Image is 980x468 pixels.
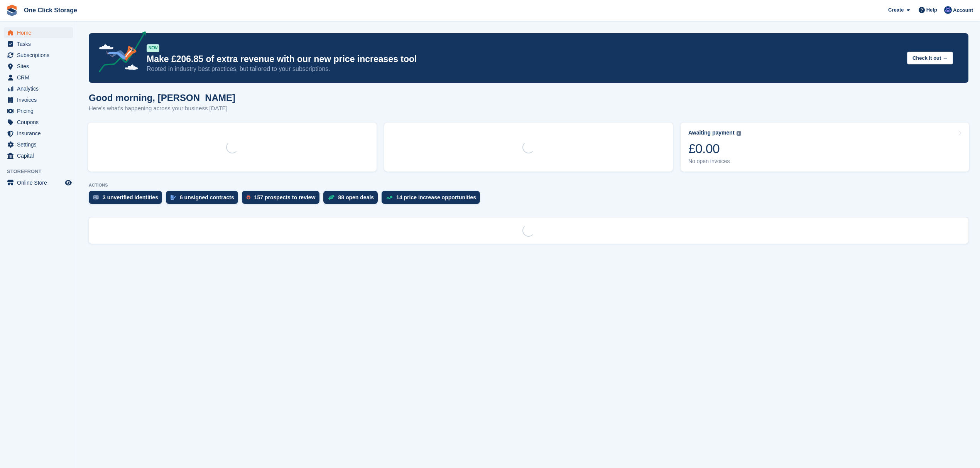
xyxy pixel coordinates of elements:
span: Pricing [17,106,63,116]
img: contract_signature_icon-13c848040528278c33f63329250d36e43548de30e8caae1d1a13099fd9432cc5.svg [171,195,176,200]
span: Help [926,6,937,14]
a: menu [4,83,73,94]
span: Storefront [7,168,77,175]
span: Home [17,27,63,38]
div: 157 prospects to review [254,194,316,200]
span: Create [888,6,904,14]
p: Here's what's happening across your business [DATE] [89,104,235,113]
a: 157 prospects to review [242,191,323,208]
div: 3 unverified identities [103,194,158,200]
span: Account [953,7,973,14]
div: Awaiting payment [688,130,735,136]
a: menu [4,27,73,38]
a: menu [4,106,73,116]
span: CRM [17,72,63,83]
div: NEW [147,44,159,52]
a: menu [4,150,73,161]
a: Preview store [64,178,73,187]
img: Thomas [944,6,952,14]
h1: Good morning, [PERSON_NAME] [89,93,235,103]
img: price-adjustments-announcement-icon-8257ccfd72463d97f412b2fc003d46551f7dbcb40ab6d574587a9cd5c0d94... [92,31,146,75]
img: icon-info-grey-7440780725fd019a000dd9b08b2336e03edf1995a4989e88bcd33f0948082b44.svg [737,131,741,136]
div: No open invoices [688,158,741,165]
a: menu [4,72,73,83]
span: Settings [17,139,63,150]
p: Rooted in industry best practices, but tailored to your subscriptions. [147,65,901,73]
img: stora-icon-8386f47178a22dfd0bd8f6a31ec36ba5ce8667c1dd55bd0f319d3a0aa187defe.svg [6,5,18,16]
div: £0.00 [688,141,741,157]
a: menu [4,139,73,150]
img: price_increase_opportunities-93ffe204e8149a01c8c9dc8f82e8f89637d9d84a8eef4429ea346261dce0b2c0.svg [386,196,392,199]
a: menu [4,94,73,105]
a: menu [4,39,73,49]
span: Analytics [17,83,63,94]
span: Coupons [17,117,63,128]
span: Insurance [17,128,63,139]
a: 14 price increase opportunities [382,191,484,208]
span: Invoices [17,94,63,105]
a: Awaiting payment £0.00 No open invoices [681,123,969,172]
a: menu [4,177,73,188]
a: menu [4,117,73,128]
a: 88 open deals [323,191,382,208]
a: menu [4,61,73,72]
img: verify_identity-adf6edd0f0f0b5bbfe63781bf79b02c33cf7c696d77639b501bdc392416b5a36.svg [93,195,99,200]
span: Online Store [17,177,63,188]
button: Check it out → [907,52,953,64]
img: prospect-51fa495bee0391a8d652442698ab0144808aea92771e9ea1ae160a38d050c398.svg [247,195,250,200]
span: Subscriptions [17,50,63,61]
span: Tasks [17,39,63,49]
span: Sites [17,61,63,72]
a: 3 unverified identities [89,191,166,208]
p: ACTIONS [89,183,968,188]
div: 14 price increase opportunities [396,194,476,200]
a: menu [4,128,73,139]
a: menu [4,50,73,61]
span: Capital [17,150,63,161]
p: Make £206.85 of extra revenue with our new price increases tool [147,54,901,65]
div: 88 open deals [338,194,374,200]
a: 6 unsigned contracts [166,191,242,208]
img: deal-1b604bf984904fb50ccaf53a9ad4b4a5d6e5aea283cecdc64d6e3604feb123c2.svg [328,195,335,200]
a: One Click Storage [21,4,80,17]
div: 6 unsigned contracts [180,194,234,200]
